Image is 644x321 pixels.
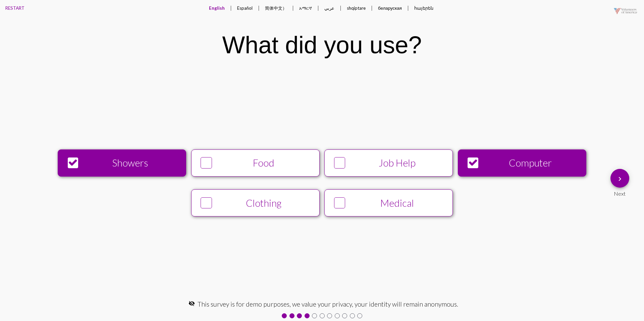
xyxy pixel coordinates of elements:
div: Computer [481,157,580,169]
div: Next [610,188,629,197]
button: Next Question [610,169,629,188]
span: This survey is for demo purposes, we value your privacy, your identity will remain anonymous. [198,300,458,308]
button: Clothing [191,189,320,216]
button: Food [191,149,320,177]
div: Clothing [215,197,313,209]
button: Medical [324,189,453,216]
div: Job Help [348,157,446,169]
div: Showers [82,157,180,169]
mat-icon: visibility_off [189,300,195,307]
div: What did you use? [222,31,422,59]
mat-icon: Next Question [616,175,624,183]
button: Computer [458,149,586,177]
button: Job Help [324,149,453,177]
img: VOAmerica-1920-logo-pos-alpha-20210513.png [609,2,642,20]
button: Showers [58,149,186,177]
div: Medical [348,197,446,209]
div: Food [215,157,313,169]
